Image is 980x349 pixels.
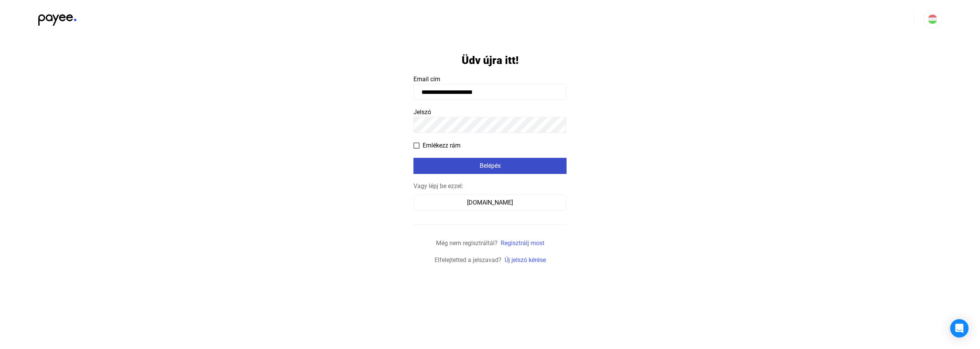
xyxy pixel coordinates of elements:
[416,161,564,170] div: Belépés
[923,10,942,28] button: HU
[413,108,431,116] span: Jelszó
[423,141,461,150] span: Emlékezz rám
[436,239,498,247] span: Még nem regisztráltál?
[416,198,564,207] div: [DOMAIN_NAME]
[413,199,567,206] a: [DOMAIN_NAME]
[413,75,440,83] span: Email cím
[462,54,519,67] h1: Üdv újra itt!
[501,239,544,247] a: Regisztrálj most
[505,256,546,264] a: Új jelszó kérése
[928,15,937,24] img: HU
[38,10,77,26] img: black-payee-blue-dot.svg
[413,195,567,211] button: [DOMAIN_NAME]
[413,158,567,174] button: Belépés
[434,256,501,264] span: Elfelejtetted a jelszavad?
[950,319,969,338] div: Open Intercom Messenger
[413,182,567,191] div: Vagy lépj be ezzel:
